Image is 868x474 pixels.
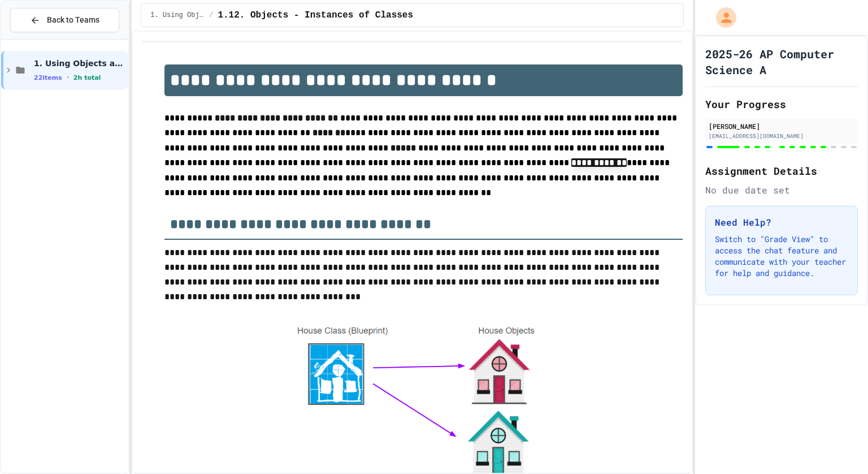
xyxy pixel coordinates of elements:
h3: Need Help? [715,216,848,229]
iframe: chat widget [821,429,857,463]
p: Switch to "Grade View" to access the chat feature and communicate with your teacher for help and ... [715,234,848,279]
div: [PERSON_NAME] [709,121,854,131]
span: / [209,11,213,20]
span: 1. Using Objects and Methods [150,11,205,20]
div: [EMAIL_ADDRESS][DOMAIN_NAME] [709,132,854,140]
span: 1.12. Objects - Instances of Classes [218,8,413,22]
h2: Your Progress [705,96,858,112]
span: 2h total [73,74,101,81]
div: No due date set [705,183,858,197]
button: Back to Teams [10,8,119,32]
h2: Assignment Details [705,163,858,179]
span: • [67,73,69,82]
span: 1. Using Objects and Methods [34,58,126,68]
span: 22 items [34,74,62,81]
div: My Account [704,5,739,31]
h1: 2025-26 AP Computer Science A [705,46,858,77]
span: Back to Teams [47,14,99,26]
